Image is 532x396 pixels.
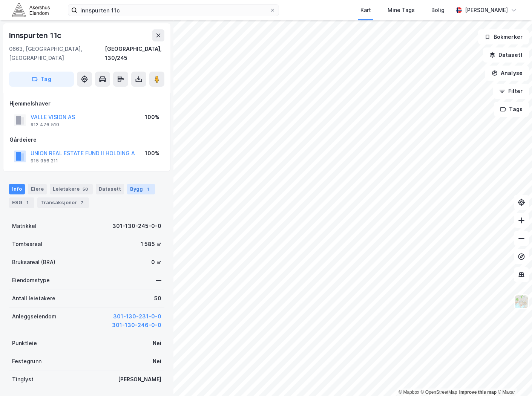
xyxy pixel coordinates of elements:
[112,222,161,231] div: 301-130-245-0-0
[431,6,445,15] div: Bolig
[465,6,508,15] div: [PERSON_NAME]
[493,84,529,99] button: Filter
[31,158,58,164] div: 915 956 211
[12,240,42,249] div: Tomteareal
[12,339,37,348] div: Punktleie
[37,197,89,208] div: Transaksjoner
[24,199,31,206] div: 1
[9,99,164,108] div: Hjemmelshaver
[81,185,90,193] div: 50
[12,294,55,303] div: Antall leietakere
[28,184,47,194] div: Eiere
[12,357,41,366] div: Festegrunn
[494,360,532,396] div: Kontrollprogram for chat
[12,276,50,285] div: Eiendomstype
[145,113,159,122] div: 100%
[483,47,529,63] button: Datasett
[12,375,34,384] div: Tinglyst
[388,6,415,15] div: Mine Tags
[9,135,164,144] div: Gårdeiere
[12,312,57,321] div: Anleggseiendom
[514,295,529,309] img: Z
[112,321,161,330] button: 301-130-246-0-0
[141,240,161,249] div: 1 585 ㎡
[78,199,86,206] div: 7
[113,312,161,321] button: 301-130-231-0-0
[9,29,63,41] div: Innspurten 11c
[31,122,59,128] div: 912 476 510
[118,375,161,384] div: [PERSON_NAME]
[127,184,155,194] div: Bygg
[494,102,529,117] button: Tags
[144,185,152,193] div: 1
[421,390,457,395] a: OpenStreetMap
[105,44,164,63] div: [GEOGRAPHIC_DATA], 130/245
[485,66,529,81] button: Analyse
[9,72,74,87] button: Tag
[12,222,37,231] div: Matrikkel
[153,339,161,348] div: Nei
[9,44,105,63] div: 0663, [GEOGRAPHIC_DATA], [GEOGRAPHIC_DATA]
[399,390,419,395] a: Mapbox
[9,197,34,208] div: ESG
[459,390,497,395] a: Improve this map
[12,3,50,17] img: akershus-eiendom-logo.9091f326c980b4bce74ccdd9f866810c.svg
[156,276,161,285] div: —
[494,360,532,396] iframe: Chat Widget
[96,184,124,194] div: Datasett
[77,5,270,16] input: Søk på adresse, matrikkel, gårdeiere, leietakere eller personer
[50,184,93,194] div: Leietakere
[151,258,161,267] div: 0 ㎡
[145,149,159,158] div: 100%
[153,357,161,366] div: Nei
[154,294,161,303] div: 50
[9,184,25,194] div: Info
[12,258,55,267] div: Bruksareal (BRA)
[360,6,371,15] div: Kart
[478,29,529,44] button: Bokmerker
